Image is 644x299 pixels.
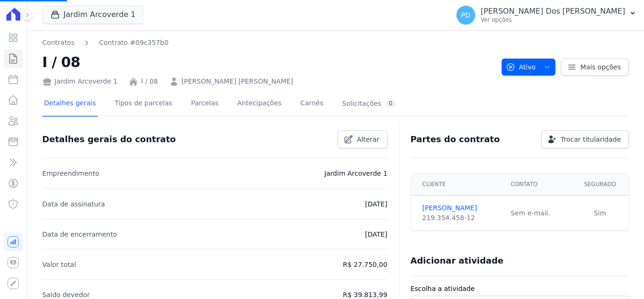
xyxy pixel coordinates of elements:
a: Detalhes gerais [42,92,98,117]
td: Sem e-mail. [505,196,571,231]
button: PD [PERSON_NAME] Dos [PERSON_NAME] Ver opções [449,2,644,28]
th: Cliente [411,173,505,196]
span: Ativo [506,59,536,76]
h3: Partes do contrato [411,134,500,145]
p: Jardim Arcoverde 1 [324,168,388,179]
th: Segurado [571,173,628,196]
p: Data de assinatura [42,198,105,210]
nav: Breadcrumb [42,38,169,48]
div: 0 [385,99,396,108]
a: Contrato #09c357b0 [99,38,168,48]
p: Ver opções [481,16,625,24]
span: PD [461,12,470,18]
h2: I / 08 [42,51,494,73]
a: [PERSON_NAME] [PERSON_NAME] [182,77,293,86]
p: Data de encerramento [42,229,117,240]
th: Contato [505,173,571,196]
a: Antecipações [235,92,283,117]
a: [PERSON_NAME] [422,203,500,213]
span: Alterar [357,135,380,144]
a: Alterar [338,130,388,148]
p: Empreendimento [42,168,99,179]
div: Jardim Arcoverde 1 [42,77,118,86]
div: 219.354.458-12 [422,213,500,223]
label: Escolha a atividade [411,284,629,294]
div: Solicitações [342,99,396,108]
a: Trocar titularidade [541,130,629,148]
a: Solicitações0 [340,92,398,117]
a: Parcelas [189,92,220,117]
h3: Detalhes gerais do contrato [42,134,176,145]
a: Contratos [42,38,74,48]
a: Mais opções [561,59,629,76]
a: Carnês [298,92,325,117]
button: Ativo [502,59,556,76]
p: Valor total [42,259,76,270]
a: I / 08 [141,77,158,86]
p: [DATE] [365,198,387,210]
span: Trocar titularidade [561,135,621,144]
p: [DATE] [365,229,387,240]
span: Mais opções [580,62,621,72]
button: Jardim Arcoverde 1 [42,6,144,24]
a: Tipos de parcelas [113,92,174,117]
h3: Adicionar atividade [411,255,504,266]
p: R$ 27.750,00 [343,259,387,270]
td: Sim [571,196,628,231]
p: [PERSON_NAME] Dos [PERSON_NAME] [481,7,625,16]
nav: Breadcrumb [42,38,494,48]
